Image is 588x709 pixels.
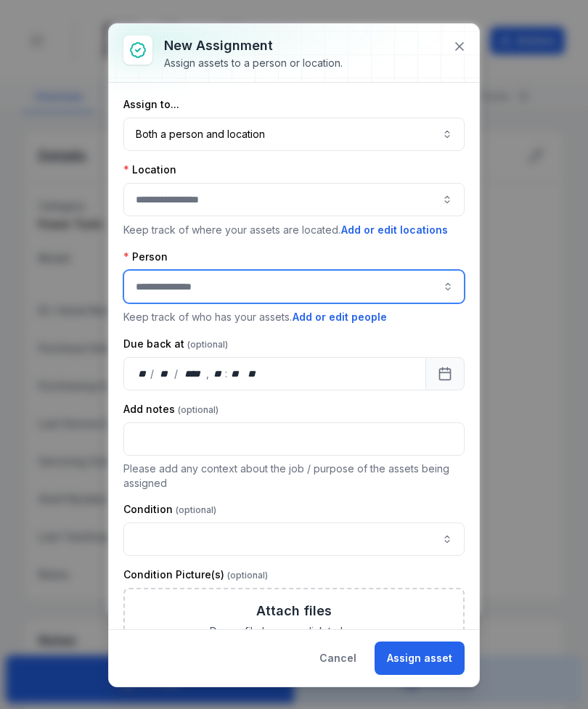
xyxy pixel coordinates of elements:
label: Location [123,163,176,177]
div: , [206,366,211,381]
h3: Attach files [256,601,332,621]
p: Keep track of who has your assets. [123,309,465,325]
label: Condition Picture(s) [123,567,268,582]
div: hour, [211,366,225,381]
button: Assign asset [375,642,465,675]
div: Assign assets to a person or location. [164,56,343,70]
div: / [150,366,155,381]
div: minute, [229,366,243,381]
label: Add notes [123,402,219,417]
div: : [225,366,229,381]
div: am/pm, [245,366,261,381]
div: / [174,366,179,381]
button: Add or edit locations [340,222,449,238]
div: month, [155,366,175,381]
h3: New assignment [164,36,343,56]
div: year, [179,366,206,381]
p: Please add any context about the job / purpose of the assets being assigned [123,462,465,491]
span: Drag a file here, or click to browse. [210,624,379,639]
button: Both a person and location [123,118,465,151]
label: Due back at [123,337,228,351]
button: Calendar [425,357,465,390]
p: Keep track of where your assets are located. [123,222,465,238]
label: Person [123,250,168,264]
div: day, [136,366,150,381]
label: Assign to... [123,97,179,112]
input: assignment-add:person-label [123,270,465,303]
label: Condition [123,502,216,517]
button: Add or edit people [292,309,388,325]
button: Cancel [307,642,369,675]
